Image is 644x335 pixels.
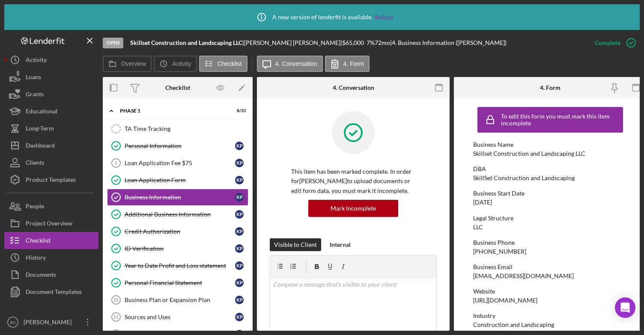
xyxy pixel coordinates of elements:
tspan: 11 [113,314,118,320]
div: TA Time Tracking [125,125,248,132]
a: Product Templates [4,171,98,188]
button: Document Templates [4,283,98,300]
div: K P [235,142,244,150]
div: History [26,249,46,268]
div: 7 % [367,39,375,46]
tspan: 2 [115,160,117,166]
div: Checklist [165,84,190,91]
div: K P [235,244,244,253]
div: Sources and Uses [125,314,235,320]
div: [URL][DOMAIN_NAME] [473,297,537,304]
div: Personal Information [125,142,235,149]
div: Business Plan or Expansion Plan [125,296,235,303]
div: [PERSON_NAME] [PERSON_NAME] | [244,39,342,46]
a: Dashboard [4,137,98,154]
div: LLC [473,224,483,231]
div: 72 mo [375,39,390,46]
span: $65,000 [342,39,364,46]
a: Business InformationKP [107,189,248,206]
button: Complete [586,34,640,51]
button: Clients [4,154,98,171]
button: Grants [4,86,98,103]
div: Business Email [473,264,627,270]
a: Additional Business InformationKP [107,206,248,223]
div: Document Templates [26,283,82,302]
a: 11Sources and UsesKP [107,308,248,326]
a: Reload [375,14,393,21]
label: 4. Form [343,60,364,67]
a: Loan Application FormKP [107,172,248,189]
div: Website [473,288,627,295]
div: 4. Conversation [333,84,374,91]
label: Checklist [218,60,242,67]
button: Checklist [4,232,98,249]
div: Business Name [473,141,627,148]
div: Checklist [26,232,51,251]
div: Construction and Landscaping [473,321,554,328]
button: Visible to Client [270,238,321,251]
div: Credit Authorization [125,228,235,235]
label: 4. Conversation [275,60,317,67]
button: Project Overview [4,215,98,232]
div: Dashboard [26,137,55,156]
div: K P [235,159,244,167]
a: Activity [4,51,98,68]
div: K P [235,193,244,202]
div: Legal Structure [473,215,627,222]
div: Business Start Date [473,190,627,197]
button: Internal [325,238,355,251]
div: A new version of lenderfit is available. [251,6,393,28]
div: Product Templates [26,171,76,190]
button: Overview [103,56,152,72]
button: People [4,198,98,215]
button: Activity [154,56,197,72]
div: Documents [26,266,56,285]
div: Mark Incomplete [331,200,376,217]
div: | [130,39,244,46]
a: Credit AuthorizationKP [107,223,248,240]
label: Overview [121,60,146,67]
button: Mark Incomplete [308,200,398,217]
tspan: 10 [113,297,118,302]
button: 4. Conversation [257,56,323,72]
button: Documents [4,266,98,283]
div: K P [235,210,244,219]
a: 10Business Plan or Expansion PlanKP [107,291,248,308]
div: [DATE] [473,199,492,206]
div: 8 / 31 [231,108,246,113]
div: Grants [26,86,44,105]
a: Year to Date Profit and Loss statementKP [107,257,248,274]
div: | 4. Business Information ([PERSON_NAME]) [390,39,507,46]
a: TA Time Tracking [107,120,248,137]
div: K P [235,296,244,304]
div: Internal [330,238,351,251]
button: Loans [4,68,98,86]
label: Activity [172,60,191,67]
button: BD[PERSON_NAME] [4,314,98,331]
b: Skillset Construction and Landscaping LLC [130,39,242,46]
p: This item has been marked complete. In order for [PERSON_NAME] to upload documents or edit form d... [291,167,415,196]
div: Long-Term [26,120,54,139]
div: K P [235,227,244,236]
div: Open Intercom Messenger [615,297,635,318]
div: Loan Application Form [125,177,235,184]
div: Activity [26,51,47,71]
button: Checklist [199,56,247,72]
div: K P [235,261,244,270]
div: Business Phone [473,239,627,246]
button: Educational [4,103,98,120]
div: Educational [26,103,57,122]
a: Personal Financial StatementKP [107,274,248,291]
button: History [4,249,98,266]
a: Personal InformationKP [107,137,248,154]
div: DBA [473,166,627,172]
div: Loans [26,68,41,88]
div: K P [235,176,244,184]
